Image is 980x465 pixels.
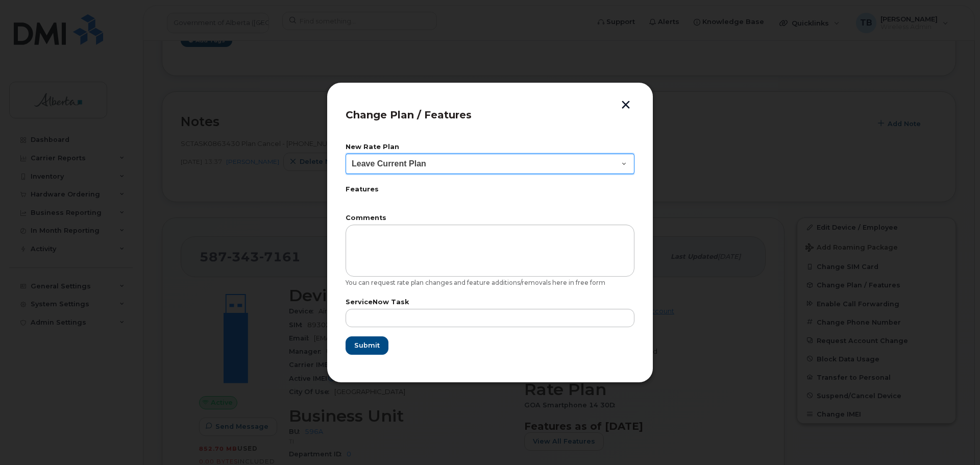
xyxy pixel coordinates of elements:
[346,109,472,121] span: Change Plan / Features
[346,215,634,222] label: Comments
[346,299,634,306] label: ServiceNow Task
[346,336,388,355] button: Submit
[346,279,634,287] div: You can request rate plan changes and feature additions/removals here in free form
[346,144,634,151] label: New Rate Plan
[346,186,634,193] label: Features
[354,340,380,350] span: Submit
